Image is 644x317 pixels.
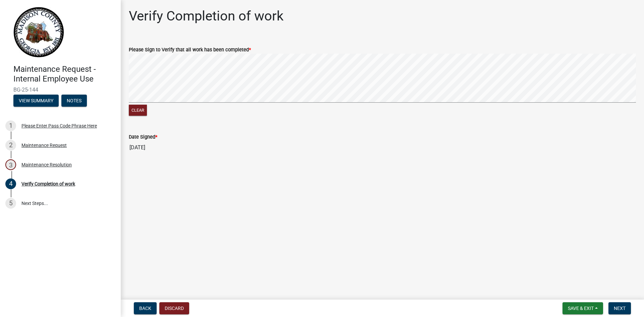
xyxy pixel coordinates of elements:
[21,181,75,186] div: Verify Completion of work
[129,105,147,116] button: Clear
[13,87,107,93] span: BG-25-144
[5,159,16,170] div: 3
[13,7,64,57] img: Madison County, Georgia
[139,306,151,311] span: Back
[5,178,16,189] div: 4
[129,48,251,52] label: Please Sign to Verify that all work has been completed
[61,95,87,107] button: Notes
[13,95,59,107] button: View Summary
[134,302,157,314] button: Back
[159,302,189,314] button: Discard
[61,98,87,104] wm-modal-confirm: Notes
[129,8,283,24] h1: Verify Completion of work
[614,306,626,311] span: Next
[21,123,97,128] div: Please Enter Pass Code Phrase Here
[13,98,59,104] wm-modal-confirm: Summary
[5,120,16,131] div: 1
[5,140,16,151] div: 2
[21,143,67,148] div: Maintenance Request
[5,198,16,209] div: 5
[21,162,72,167] div: Maintenance Resolution
[129,135,157,140] label: Date Signed
[562,302,603,314] button: Save & Exit
[608,302,631,314] button: Next
[568,306,594,311] span: Save & Exit
[13,64,115,84] h4: Maintenance Request - Internal Employee Use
